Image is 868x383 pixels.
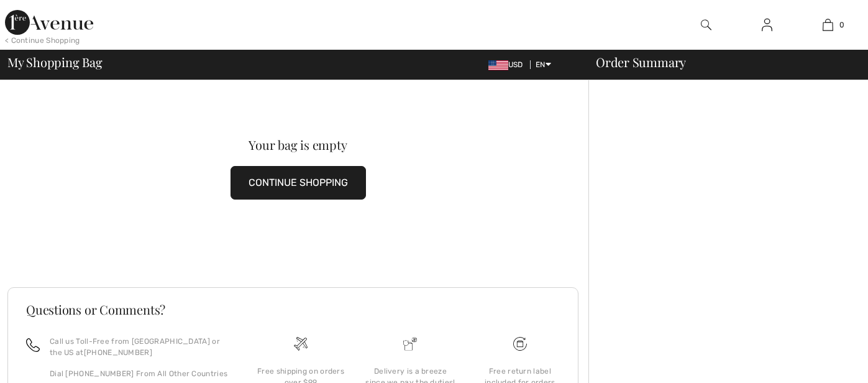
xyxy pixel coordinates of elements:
span: My Shopping Bag [7,56,103,68]
img: 1ère Avenue [5,10,93,35]
img: call [26,338,40,352]
p: Dial [PHONE_NUMBER] From All Other Countries [50,368,231,379]
span: USD [488,60,528,69]
span: 0 [839,19,844,30]
img: Delivery is a breeze since we pay the duties! [403,337,417,351]
img: search the website [701,17,711,32]
div: Order Summary [581,56,861,68]
h3: Questions or Comments? [26,303,560,316]
img: My Info [762,17,772,32]
a: [PHONE_NUMBER] [84,348,152,357]
img: My Bag [823,17,833,32]
a: 0 [798,17,857,32]
a: Sign In [752,17,782,33]
img: Free shipping on orders over $99 [513,337,527,351]
button: CONTINUE SHOPPING [231,166,366,200]
div: Your bag is empty [37,139,560,151]
p: Call us Toll-Free from [GEOGRAPHIC_DATA] or the US at [50,336,231,358]
div: < Continue Shopping [5,35,80,46]
img: US Dollar [488,60,508,70]
img: Free shipping on orders over $99 [294,337,308,351]
span: EN [536,60,551,69]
